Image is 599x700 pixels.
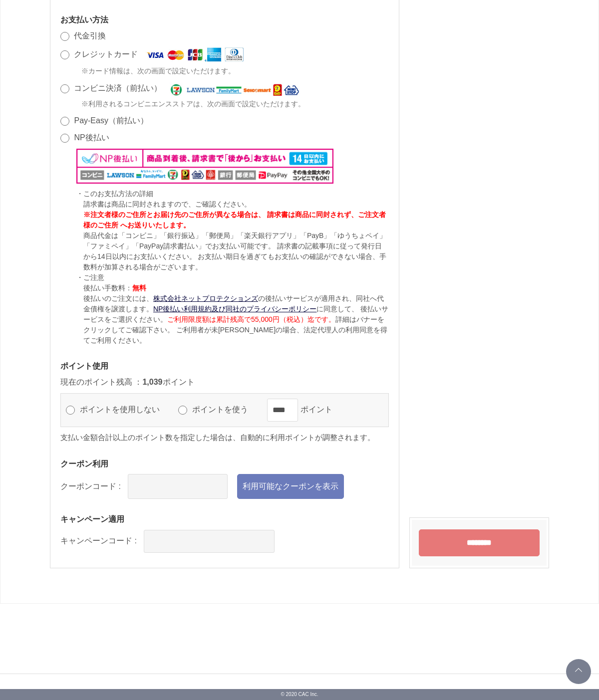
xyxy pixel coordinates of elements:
p: 支払い金額合計以上のポイント数を指定した場合は、自動的に利用ポイントが調整されます。 [60,432,389,444]
img: クレジットカード [145,47,244,62]
a: NP後払い利用規約及び同社のプライバシーポリシー [153,305,316,313]
label: Pay-Easy（前払い） [74,116,148,125]
label: クレジットカード [74,50,138,58]
span: ※利用されるコンビニエンスストアは、次の画面で設定いただけます。 [81,99,305,109]
p: 商品代金は「コンビニ」「銀行振込」「郵便局」「楽天銀行アプリ」「PayB」「ゆうちょペイ」「ファミペイ」「PayPay請求書払い」でお支払い可能です。 請求書の記載事項に従って発行日から14日以... [83,231,389,272]
span: ご利用限度額は累計残高で55,000円（税込）迄です。 [167,315,335,323]
a: 利用可能なクーポンを表示 [237,474,344,499]
label: ポイントを使う [190,405,260,414]
span: ※注文者様のご住所とお届け先のご住所が異なる場合は、 請求書は商品に同封されず、ご注文者様のご住所 へお送りいたします。 [83,211,386,229]
h3: ポイント使用 [60,361,389,371]
label: 代金引換 [74,31,106,40]
p: 請求書は商品に同封されますので、ご確認ください。 [83,199,389,210]
h3: クーポン利用 [60,459,389,469]
span: 1,039 [142,378,162,386]
label: キャンペーンコード : [60,536,137,545]
h3: お支払い方法 [60,14,389,25]
p: 後払い手数料： 後払いのご注文には、 の後払いサービスが適用され、同社へ代金債権を譲渡します。 に同意して、 後払いサービスをご選択ください。 詳細はバナーをクリックしてご確認下さい。 ご利用者... [83,283,389,346]
p: 現在のポイント残高 ： ポイント [60,376,389,388]
img: NP後払い [76,149,333,184]
label: NP後払い [74,133,109,142]
label: ポイントを使用しない [77,405,171,414]
label: クーポンコード : [60,482,121,490]
div: ・このお支払方法の詳細 ・ご注意 [76,189,389,346]
a: 株式会社ネットプロテクションズ [153,294,258,302]
img: コンビニ決済（前払い） [169,82,300,96]
span: ※カード情報は、次の画面で設定いただけます。 [81,66,235,76]
h3: キャンペーン適用 [60,514,389,524]
label: コンビニ決済（前払い） [74,84,162,92]
span: 無料 [132,284,146,292]
label: ポイント [298,405,344,414]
